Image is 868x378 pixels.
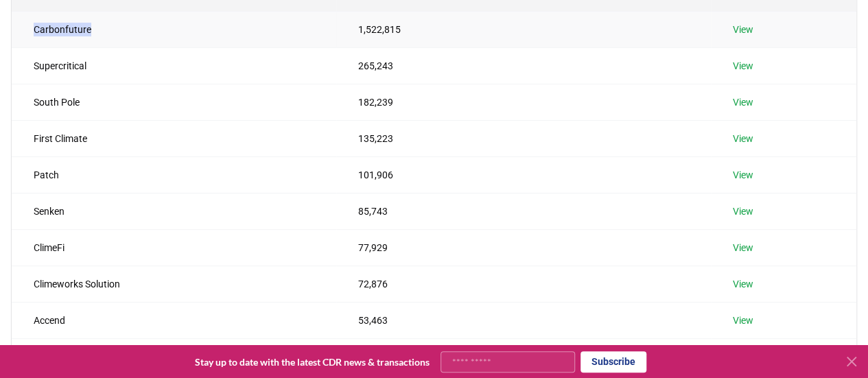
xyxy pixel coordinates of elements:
[336,302,711,338] td: 53,463
[12,265,336,302] td: Climeworks Solution
[733,168,753,182] a: View
[12,302,336,338] td: Accend
[336,84,711,120] td: 182,239
[733,132,753,145] a: View
[12,120,336,156] td: First Climate
[336,120,711,156] td: 135,223
[12,193,336,229] td: Senken
[12,156,336,193] td: Patch
[733,204,753,218] a: View
[733,95,753,109] a: View
[12,11,336,47] td: Carbonfuture
[12,47,336,84] td: Supercritical
[12,338,336,375] td: Ceezer
[336,229,711,265] td: 77,929
[336,338,711,375] td: 47,828
[733,314,753,327] a: View
[733,277,753,291] a: View
[733,23,753,36] a: View
[336,265,711,302] td: 72,876
[733,59,753,73] a: View
[12,84,336,120] td: South Pole
[336,47,711,84] td: 265,243
[12,229,336,265] td: ClimeFi
[336,156,711,193] td: 101,906
[733,241,753,255] a: View
[336,11,711,47] td: 1,522,815
[336,193,711,229] td: 85,743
